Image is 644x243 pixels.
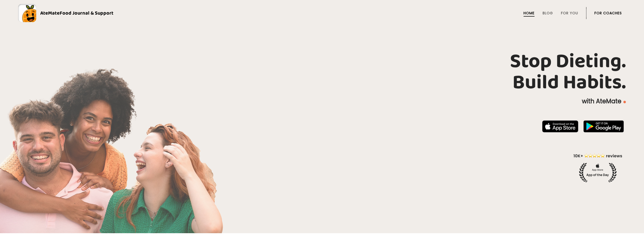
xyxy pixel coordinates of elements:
[36,9,113,17] div: AteMate
[524,11,535,15] a: Home
[570,153,626,182] img: home-hero-appoftheday.png
[18,97,626,105] p: with AteMate
[594,11,622,15] a: For Coaches
[561,11,578,15] a: For You
[543,11,553,15] a: Blog
[18,51,626,93] h1: Stop Dieting. Build Habits.
[18,4,626,22] a: AteMateFood Journal & Support
[583,120,624,132] img: badge-download-google.png
[542,120,578,132] img: badge-download-apple.svg
[60,9,113,17] span: Food Journal & Support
